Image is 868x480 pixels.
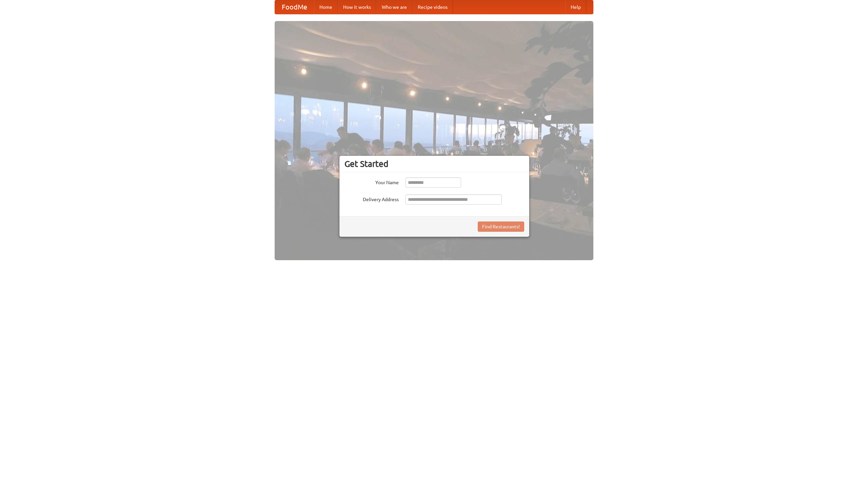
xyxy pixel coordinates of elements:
a: Recipe videos [412,0,453,14]
a: Who we are [376,0,412,14]
a: Help [565,0,586,14]
button: Find Restaurants! [478,222,524,232]
label: Your Name [344,177,399,186]
h3: Get Started [344,159,524,169]
a: FoodMe [275,0,314,14]
label: Delivery Address [344,194,399,203]
a: How it works [338,0,376,14]
a: Home [314,0,338,14]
